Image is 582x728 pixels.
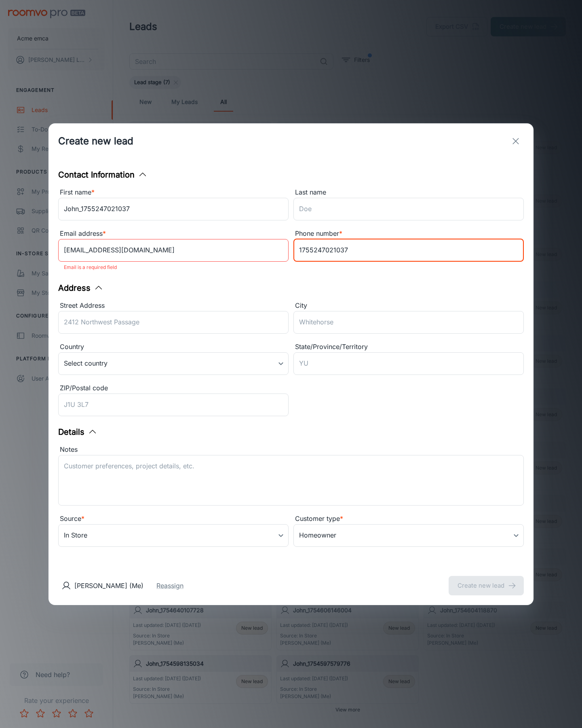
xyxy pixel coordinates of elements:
input: Whitehorse [293,311,524,334]
div: Source [58,514,289,524]
div: Customer type [293,514,524,524]
input: Doe [293,198,524,220]
div: Email address [58,229,289,239]
div: ZIP/Postal code [58,383,289,394]
div: State/Province/Territory [293,342,524,352]
div: Select country [58,352,289,375]
input: +1 439-123-4567 [293,239,524,262]
div: City [293,301,524,311]
button: Details [58,426,97,438]
button: Address [58,282,103,294]
div: Homeowner [293,524,524,547]
div: Street Address [58,301,289,311]
button: Reassign [156,581,183,590]
div: Notes [58,444,524,455]
input: John [58,198,289,220]
div: First name [58,187,289,198]
button: exit [508,133,524,149]
div: Country [58,342,289,352]
input: 2412 Northwest Passage [58,311,289,334]
div: In Store [58,524,289,547]
div: Last name [293,187,524,198]
h1: Create new lead [58,134,133,148]
button: Contact Information [58,169,148,181]
p: [PERSON_NAME] (Me) [74,581,143,590]
div: Phone number [293,229,524,239]
input: YU [293,352,524,375]
input: myname@example.com [58,239,289,262]
p: Email is a required field [64,262,283,272]
input: J1U 3L7 [58,394,289,416]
